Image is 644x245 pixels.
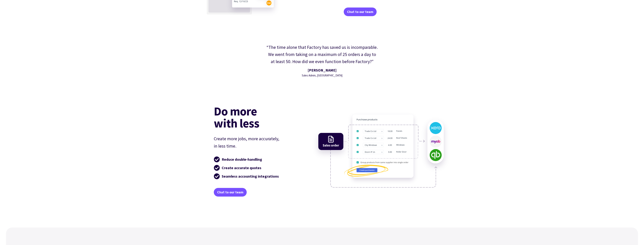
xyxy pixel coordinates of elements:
iframe: Chat Widget [625,227,644,245]
p: Create more jobs, more accurately, in less time. [214,135,300,150]
a: Chat to our team [344,8,377,16]
strong: [PERSON_NAME] [308,68,337,72]
strong: Create accurate quotes [222,165,261,170]
a: Chat to our team [214,188,247,197]
div: Sales Admin, [GEOGRAPHIC_DATA] [302,73,342,78]
strong: Reduce double-handling [222,157,262,162]
h2: Do more with less [214,105,300,129]
div: “The time alone that Factory has saved us is incomparable. We went from taking on a maximum of 25... [266,44,378,65]
strong: Seamless accounting integrations [222,174,279,179]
